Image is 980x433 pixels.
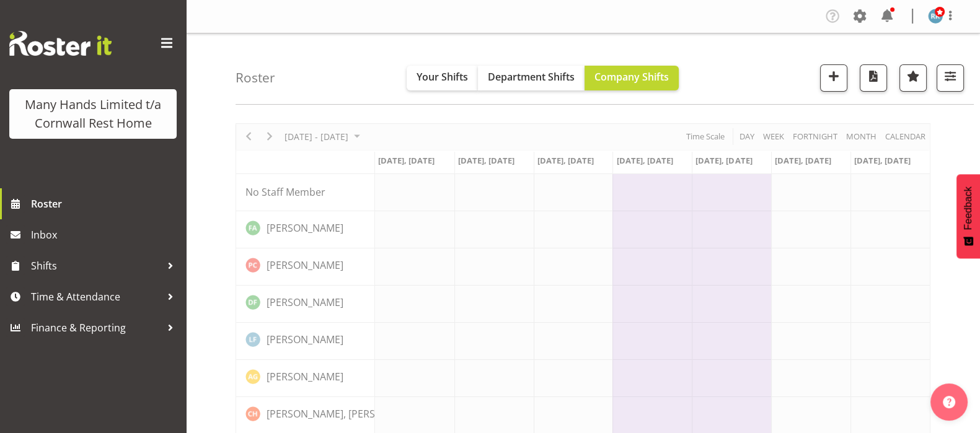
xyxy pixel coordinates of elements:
button: Department Shifts [478,66,585,90]
span: Company Shifts [594,70,669,84]
button: Your Shifts [407,66,478,90]
img: help-xxl-2.png [943,396,955,408]
button: Highlight an important date within the roster. [899,64,927,92]
h4: Roster [236,71,275,85]
span: Your Shifts [417,70,468,84]
span: Time & Attendance [31,287,161,306]
span: Feedback [963,186,974,230]
span: Roster [31,195,180,213]
img: Rosterit website logo [9,31,112,56]
span: Department Shifts [488,70,575,84]
img: reece-rhind280.jpg [928,9,943,24]
button: Company Shifts [585,66,679,90]
span: Inbox [31,225,180,244]
button: Download a PDF of the roster according to the set date range. [860,64,887,92]
button: Feedback - Show survey [956,174,980,258]
button: Add a new shift [820,64,847,92]
span: Shifts [31,256,161,275]
div: Many Hands Limited t/a Cornwall Rest Home [22,95,164,133]
span: Finance & Reporting [31,318,161,337]
button: Filter Shifts [937,64,964,92]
